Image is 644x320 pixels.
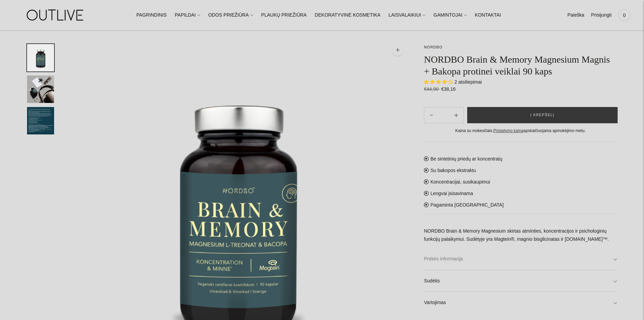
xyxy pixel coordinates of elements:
[388,8,425,23] a: LAISVALAIKIUI
[433,8,467,23] a: GAMINTOJAI
[454,79,482,85] span: 2 atsiliepimai
[567,8,584,23] a: Paieška
[424,227,617,243] p: NORDBO Brain & Memory Magnesium skirtas atminties, koncentracijos ir psichologinių funkcijų palai...
[424,248,617,270] a: Prekės informacija
[620,10,629,20] span: 0
[315,8,380,23] a: DEKORATYVINĖ KOSMETIKA
[441,86,456,92] span: €38,16
[27,76,54,103] button: Translation missing: en.general.accessibility.image_thumbail
[424,270,617,292] a: Sudėtis
[449,107,463,123] button: Subtract product quantity
[438,110,449,120] input: Product quantity
[424,107,438,123] button: Add product quantity
[424,54,617,77] h1: NORDBO Brain & Memory Magnesium Magnis + Bakopa protinei veiklai 90 kaps
[424,45,443,49] a: NORDBO
[27,107,54,134] button: Translation missing: en.general.accessibility.image_thumbail
[424,292,617,314] a: Vartojimas
[424,141,617,314] div: Be sintetinių priedų ar koncentratų Su bakopos ekstraktu Koncentracijai, susikaupimui Lengvai įsi...
[467,107,618,123] button: Į krepšelį
[424,86,440,92] s: €44,90
[261,8,307,23] a: PLAUKŲ PRIEŽIŪRA
[424,127,617,134] div: Kaina su mokesčiais. apskaičiuojama apmokėjimo metu.
[208,8,253,23] a: ODOS PRIEŽIŪRA
[424,79,454,85] span: 4.00 stars
[618,8,630,23] a: 0
[136,8,167,23] a: PAGRINDINIS
[27,44,54,71] button: Translation missing: en.general.accessibility.image_thumbail
[14,3,98,27] img: OUTLIVE
[591,8,612,23] a: Prisijungti
[494,128,524,133] a: Pristatymo kaina
[475,8,501,23] a: KONTAKTAI
[530,112,554,119] span: Į krepšelį
[175,8,200,23] a: PAPILDAI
